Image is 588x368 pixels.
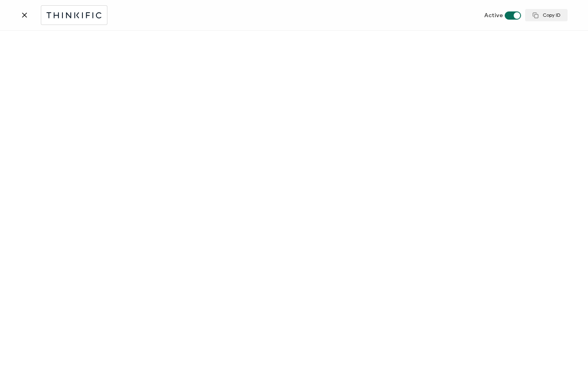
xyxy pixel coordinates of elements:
span: Active [484,12,503,19]
img: thinkific.svg [45,10,103,20]
span: Copy ID [532,12,560,18]
button: Copy ID [525,9,568,21]
iframe: Chat Widget [547,329,588,368]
